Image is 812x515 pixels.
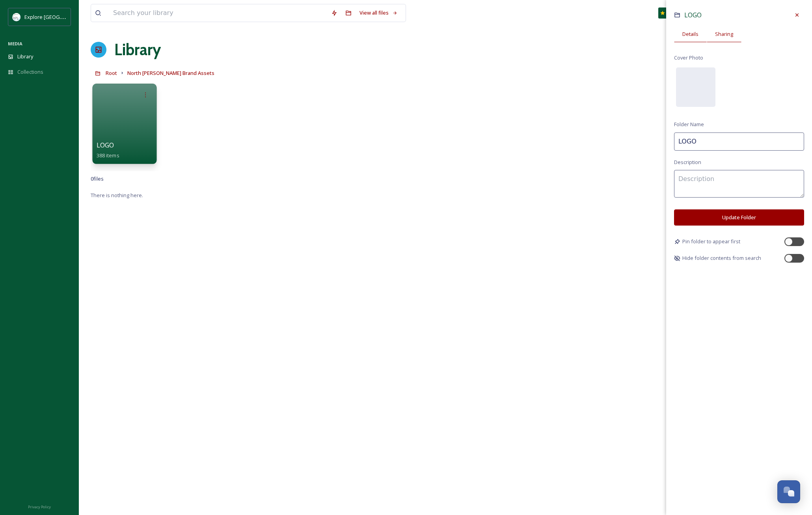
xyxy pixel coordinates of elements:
[674,121,704,128] span: Folder Name
[674,159,701,166] span: Description
[28,504,51,509] span: Privacy Policy
[127,68,214,78] a: North [PERSON_NAME] Brand Assets
[658,7,698,19] a: What's New
[17,53,33,60] span: Library
[674,132,804,151] input: Name
[777,480,800,503] button: Open Chat
[114,38,161,62] a: Library
[127,69,214,77] span: North [PERSON_NAME] Brand Assets
[28,502,51,511] a: Privacy Policy
[13,13,20,21] img: north%20marion%20account.png
[106,69,117,77] span: Root
[106,68,117,78] a: Root
[109,4,327,22] input: Search your library
[24,13,133,21] span: Explore [GEOGRAPHIC_DATA][PERSON_NAME]
[97,141,114,149] span: LOGO
[91,192,143,199] span: There is nothing here.
[8,41,22,47] span: MEDIA
[97,142,119,159] a: LOGO388 items
[17,68,43,76] span: Collections
[91,175,104,183] span: 0 file s
[356,5,402,21] a: View all files
[97,151,119,159] span: 388 items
